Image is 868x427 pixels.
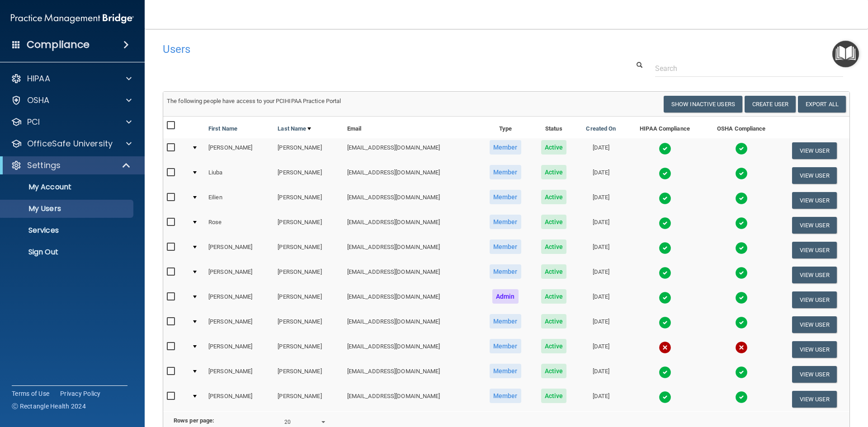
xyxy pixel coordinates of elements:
[344,337,479,362] td: [EMAIL_ADDRESS][DOMAIN_NAME]
[205,337,274,362] td: [PERSON_NAME]
[655,60,843,77] input: Search
[490,190,521,204] span: Member
[27,138,113,149] p: OfficeSafe University
[6,204,129,213] p: My Users
[792,192,837,209] button: View User
[11,95,132,106] a: OSHA
[27,160,61,171] p: Settings
[344,362,479,387] td: [EMAIL_ADDRESS][DOMAIN_NAME]
[11,9,134,28] img: PMB logo
[576,312,626,337] td: [DATE]
[490,339,521,353] span: Member
[586,123,616,134] a: Created On
[6,248,129,257] p: Sign Out
[576,263,626,287] td: [DATE]
[490,140,521,155] span: Member
[60,389,101,398] a: Privacy Policy
[278,123,311,134] a: Last Name
[490,389,521,403] span: Member
[344,287,479,312] td: [EMAIL_ADDRESS][DOMAIN_NAME]
[490,215,521,229] span: Member
[659,142,671,155] img: tick.e7d51cea.svg
[832,41,859,67] button: Open Resource Center
[344,263,479,287] td: [EMAIL_ADDRESS][DOMAIN_NAME]
[205,213,274,238] td: Rose
[659,192,671,205] img: tick.e7d51cea.svg
[174,417,214,424] b: Rows per page:
[792,217,837,234] button: View User
[344,213,479,238] td: [EMAIL_ADDRESS][DOMAIN_NAME]
[344,138,479,163] td: [EMAIL_ADDRESS][DOMAIN_NAME]
[735,242,748,254] img: tick.e7d51cea.svg
[27,95,50,106] p: OSHA
[735,291,748,304] img: tick.e7d51cea.svg
[792,341,837,358] button: View User
[274,287,343,312] td: [PERSON_NAME]
[274,362,343,387] td: [PERSON_NAME]
[659,316,671,329] img: tick.e7d51cea.svg
[576,387,626,411] td: [DATE]
[576,163,626,188] td: [DATE]
[274,163,343,188] td: [PERSON_NAME]
[205,362,274,387] td: [PERSON_NAME]
[27,117,40,127] p: PCI
[490,314,521,328] span: Member
[11,138,132,149] a: OfficeSafe University
[659,341,671,354] img: cross.ca9f0e7f.svg
[344,188,479,213] td: [EMAIL_ADDRESS][DOMAIN_NAME]
[27,38,90,51] h4: Compliance
[541,215,567,229] span: Active
[344,163,479,188] td: [EMAIL_ADDRESS][DOMAIN_NAME]
[541,314,567,328] span: Active
[541,339,567,353] span: Active
[490,264,521,279] span: Member
[490,165,521,179] span: Member
[735,217,748,230] img: tick.e7d51cea.svg
[208,123,237,134] a: First Name
[344,238,479,263] td: [EMAIL_ADDRESS][DOMAIN_NAME]
[792,267,837,283] button: View User
[12,389,49,398] a: Terms of Use
[792,391,837,408] button: View User
[576,213,626,238] td: [DATE]
[576,362,626,387] td: [DATE]
[792,167,837,184] button: View User
[27,73,50,84] p: HIPAA
[541,264,567,279] span: Active
[6,183,129,192] p: My Account
[274,387,343,411] td: [PERSON_NAME]
[576,138,626,163] td: [DATE]
[659,391,671,404] img: tick.e7d51cea.svg
[798,96,846,113] a: Export All
[745,96,796,113] button: Create User
[274,337,343,362] td: [PERSON_NAME]
[659,291,671,304] img: tick.e7d51cea.svg
[274,138,343,163] td: [PERSON_NAME]
[659,267,671,279] img: tick.e7d51cea.svg
[344,312,479,337] td: [EMAIL_ADDRESS][DOMAIN_NAME]
[541,389,567,403] span: Active
[492,289,519,304] span: Admin
[274,238,343,263] td: [PERSON_NAME]
[576,188,626,213] td: [DATE]
[6,226,129,235] p: Services
[626,117,703,138] th: HIPAA Compliance
[659,217,671,230] img: tick.e7d51cea.svg
[541,364,567,378] span: Active
[205,387,274,411] td: [PERSON_NAME]
[344,117,479,138] th: Email
[735,167,748,180] img: tick.e7d51cea.svg
[11,160,131,171] a: Settings
[703,117,779,138] th: OSHA Compliance
[712,363,857,399] iframe: Drift Widget Chat Controller
[274,213,343,238] td: [PERSON_NAME]
[541,190,567,204] span: Active
[735,341,748,354] img: cross.ca9f0e7f.svg
[490,239,521,254] span: Member
[11,73,132,84] a: HIPAA
[205,287,274,312] td: [PERSON_NAME]
[11,117,132,127] a: PCI
[576,238,626,263] td: [DATE]
[541,165,567,179] span: Active
[735,142,748,155] img: tick.e7d51cea.svg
